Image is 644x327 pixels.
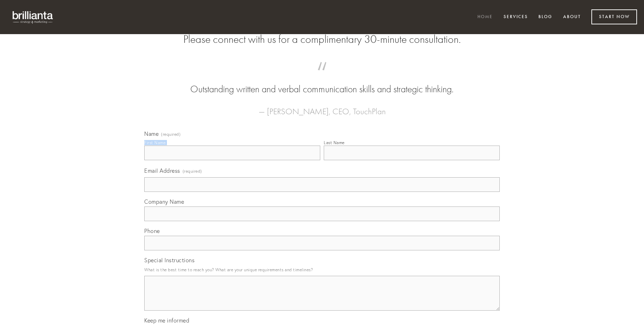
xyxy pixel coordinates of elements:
[183,166,202,176] span: (required)
[499,11,532,23] a: Services
[324,140,345,145] div: Last Name
[144,198,184,205] span: Company Name
[144,265,500,274] p: What is the best time to reach you? What are your unique requirements and timelines?
[144,140,166,145] div: First Name
[534,11,557,23] a: Blog
[473,11,497,23] a: Home
[144,317,189,324] span: Keep me informed
[144,130,159,137] span: Name
[155,69,489,83] span: “
[144,227,160,234] span: Phone
[591,9,637,24] a: Start Now
[144,257,194,264] span: Special Instructions
[161,132,181,137] span: (required)
[7,7,59,27] img: brillianta - research, strategy, marketing
[144,167,180,174] span: Email Address
[155,96,489,118] figcaption: — [PERSON_NAME], CEO, TouchPlan
[155,69,489,96] blockquote: Outstanding written and verbal communication skills and strategic thinking.
[559,11,585,23] a: About
[144,33,500,46] h2: Please connect with us for a complimentary 30-minute consultation.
